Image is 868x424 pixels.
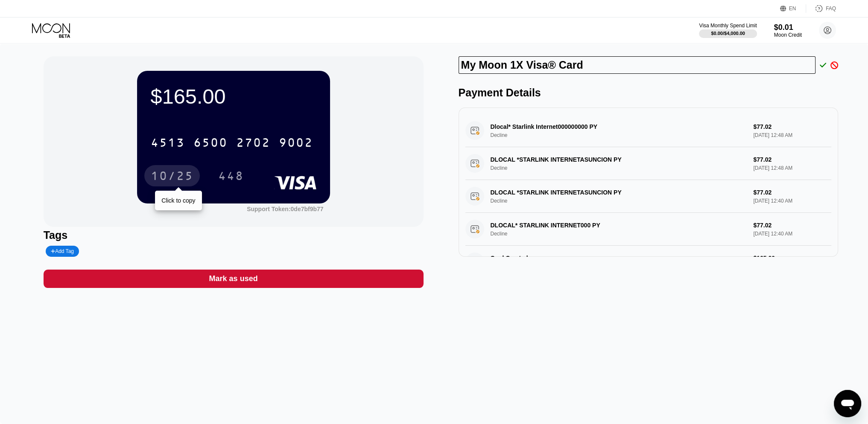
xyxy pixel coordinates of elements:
div: 448 [218,170,244,184]
div: 10/25 [144,165,200,186]
div: $165.00 [151,84,316,108]
div: Tags [44,229,424,241]
div: 4513650027029002 [146,132,318,153]
div: 2702 [236,137,270,151]
div: $0.01 [774,23,802,32]
div: $0.00 / $4,000.00 [711,31,745,36]
div: Add Tag [46,246,79,257]
div: Mark as used [44,270,424,288]
div: Moon Credit [774,32,802,38]
div: 448 [212,165,250,186]
div: Add Tag [51,248,74,254]
div: Visa Monthly Spend Limit$0.00/$4,000.00 [699,23,757,38]
div: Support Token:0de7bf9b77 [247,206,323,212]
div: $0.01Moon Credit [774,23,802,38]
div: 10/25 [151,170,193,184]
div: FAQ [806,4,836,13]
input: Text input field [459,56,815,74]
div: Mark as used [209,274,258,284]
div: FAQ [826,6,836,12]
div: EN [780,4,806,13]
div: 4513 [151,137,185,151]
iframe: Button to launch messaging window [834,390,861,417]
div: Click to copy [161,197,195,204]
div: EN [789,6,796,12]
div: 6500 [193,137,228,151]
div: Support Token: 0de7bf9b77 [247,206,323,212]
div: Visa Monthly Spend Limit [699,23,757,29]
div: Payment Details [459,87,839,99]
div: 9002 [279,137,313,151]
